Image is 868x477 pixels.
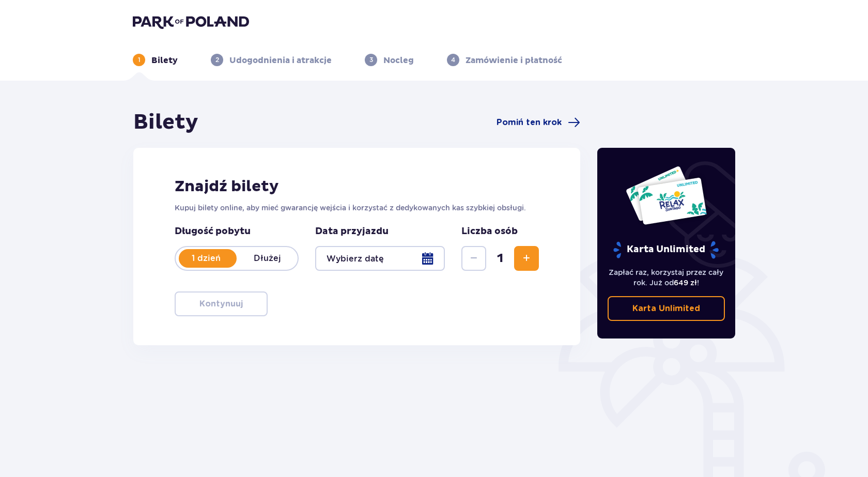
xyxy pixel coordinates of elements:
[133,54,178,66] div: 1Bilety
[497,116,580,129] a: Pomiń ten krok
[176,253,237,264] p: 1 dzień
[608,267,725,288] p: Zapłać raz, korzystaj przez cały rok. Już od !
[612,241,720,259] p: Karta Unlimited
[175,177,539,196] h2: Znajdź bilety
[138,55,141,65] p: 1
[175,203,539,213] p: Kupuj bilety online, aby mieć gwarancję wejścia i korzystać z dedykowanych kas szybkiej obsługi.
[215,55,219,65] p: 2
[514,246,539,271] button: Zwiększ
[229,55,332,66] p: Udogodnienia i atrakcje
[488,251,512,266] span: 1
[237,253,298,264] p: Dłużej
[175,291,268,316] button: Kontynuuj
[369,55,373,65] p: 3
[199,298,243,310] p: Kontynuuj
[674,279,697,287] span: 649 zł
[447,54,562,66] div: 4Zamówienie i płatność
[608,296,725,321] a: Karta Unlimited
[466,55,562,66] p: Zamówienie i płatność
[632,303,700,314] p: Karta Unlimited
[461,225,518,238] p: Liczba osób
[383,55,414,66] p: Nocleg
[175,225,299,238] p: Długość pobytu
[461,246,486,271] button: Zmniejsz
[133,110,198,135] h1: Bilety
[151,55,178,66] p: Bilety
[625,165,707,225] img: Dwie karty całoroczne do Suntago z napisem 'UNLIMITED RELAX', na białym tle z tropikalnymi liśćmi...
[451,55,455,65] p: 4
[365,54,414,66] div: 3Nocleg
[315,225,389,238] p: Data przyjazdu
[133,14,249,29] img: Park of Poland logo
[497,117,562,128] span: Pomiń ten krok
[211,54,332,66] div: 2Udogodnienia i atrakcje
